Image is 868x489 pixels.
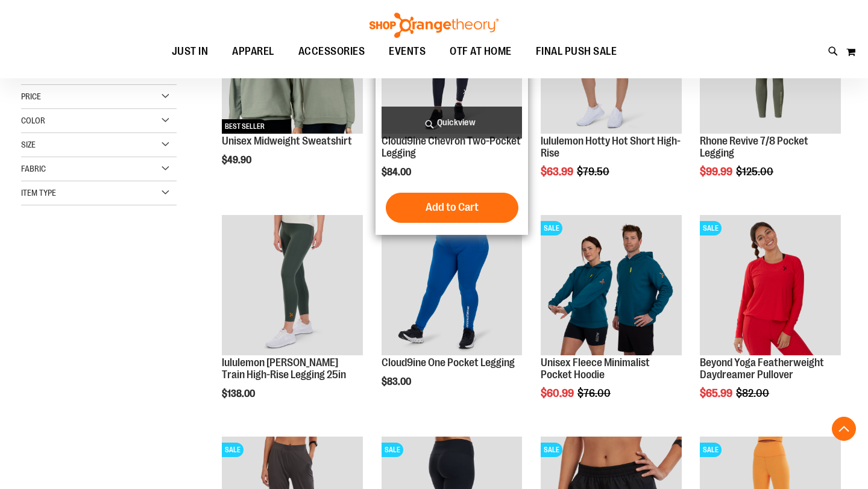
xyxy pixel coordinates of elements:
[541,357,650,381] a: Unisex Fleece Minimalist Pocket Hoodie
[160,38,221,66] a: JUST IN
[368,13,500,38] img: Shop Orangetheory
[382,357,515,369] a: Cloud9ine One Pocket Legging
[426,201,479,214] span: Add to Cart
[736,387,771,399] span: $82.00
[386,193,518,223] button: Add to Cart
[535,209,688,430] div: product
[220,38,286,65] a: APPAREL
[524,38,629,66] a: FINAL PUSH SALE
[222,357,346,381] a: lululemon [PERSON_NAME] Train High-Rise Legging 25in
[700,221,722,235] span: SALE
[700,135,808,159] a: Rhone Revive 7/8 Pocket Legging
[286,38,377,66] a: ACCESSORIES
[577,166,611,178] span: $79.50
[222,215,363,356] img: Main view of 2024 October lululemon Wunder Train High-Rise
[21,92,41,101] span: Price
[541,443,562,457] span: SALE
[172,38,209,65] span: JUST IN
[377,38,438,66] a: EVENTS
[541,221,562,235] span: SALE
[222,215,363,358] a: Main view of 2024 October lululemon Wunder Train High-Rise
[536,38,617,65] span: FINAL PUSH SALE
[21,164,46,173] span: Fabric
[700,166,734,178] span: $99.99
[222,388,257,399] span: $138.00
[541,135,681,159] a: lululemon Hotty Hot Short High-Rise
[577,387,612,399] span: $76.00
[21,188,56,198] span: Item Type
[700,215,841,356] img: Product image for Beyond Yoga Featherweight Daydreamer Pullover
[222,135,352,147] a: Unisex Midweight Sweatshirt
[694,209,847,430] div: product
[222,155,253,166] span: $49.90
[21,116,45,125] span: Color
[832,417,856,441] button: Back To Top
[382,376,413,387] span: $83.00
[382,167,413,178] span: $84.00
[382,443,403,457] span: SALE
[700,443,722,457] span: SALE
[389,38,426,65] span: EVENTS
[232,38,274,65] span: APPAREL
[700,215,841,358] a: Product image for Beyond Yoga Featherweight Daydreamer PulloverSALE
[382,135,521,159] a: Cloud9ine Chevron Two-Pocket Legging
[21,140,36,149] span: Size
[541,166,575,178] span: $63.99
[541,387,576,399] span: $60.99
[216,209,369,430] div: product
[541,215,682,356] img: Unisex Fleece Minimalist Pocket Hoodie
[376,209,529,419] div: product
[222,443,244,457] span: SALE
[736,166,775,178] span: $125.00
[382,107,523,139] a: Quickview
[700,357,824,381] a: Beyond Yoga Featherweight Daydreamer Pullover
[298,38,365,65] span: ACCESSORIES
[382,215,523,358] a: Cloud9ine One Pocket Legging
[700,387,734,399] span: $65.99
[450,38,512,65] span: OTF AT HOME
[382,215,523,356] img: Cloud9ine One Pocket Legging
[222,119,268,134] span: BEST SELLER
[541,215,682,358] a: Unisex Fleece Minimalist Pocket HoodieSALE
[438,38,524,66] a: OTF AT HOME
